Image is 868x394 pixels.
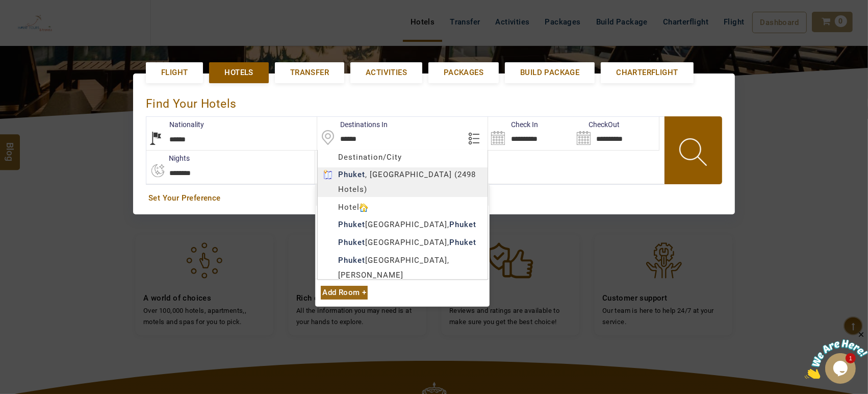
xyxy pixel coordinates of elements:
input: Search [488,117,573,150]
b: Phuket [338,220,365,229]
b: Phuket [449,238,476,247]
a: Flight [146,62,203,83]
label: Rooms [315,153,361,163]
div: Find Your Hotels [146,86,722,116]
a: Set Your Preference [148,193,720,204]
div: Add Room + [321,286,368,300]
div: Destination/City [318,150,488,165]
b: Phuket [338,238,365,247]
span: Activities [366,67,407,78]
img: hotelicon.PNG [360,204,368,212]
label: Destinations In [317,119,388,130]
label: Nationality [146,119,204,130]
a: Charterflight [601,62,693,83]
span: Packages [444,67,483,78]
span: Transfer [290,67,329,78]
span: Charterflight [616,67,678,78]
a: Packages [428,62,499,83]
b: Phuket [449,220,476,229]
a: Build Package [505,62,595,83]
div: [GEOGRAPHIC_DATA], [PERSON_NAME] [318,253,488,283]
label: nights [146,153,190,163]
input: Search [574,117,659,150]
iframe: chat widget [805,330,868,379]
div: , [GEOGRAPHIC_DATA] (2498 Hotels) [318,167,488,197]
div: [GEOGRAPHIC_DATA], [318,217,488,232]
span: Hotels [224,67,253,78]
a: Hotels [209,62,268,83]
b: Phuket [338,256,365,265]
b: Phuket [338,170,365,179]
a: Transfer [275,62,344,83]
span: Flight [161,67,188,78]
div: Hotel [318,200,488,215]
div: [GEOGRAPHIC_DATA], [318,235,488,250]
span: Build Package [520,67,579,78]
label: Check In [488,119,538,130]
a: Activities [350,62,422,83]
label: CheckOut [574,119,620,130]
